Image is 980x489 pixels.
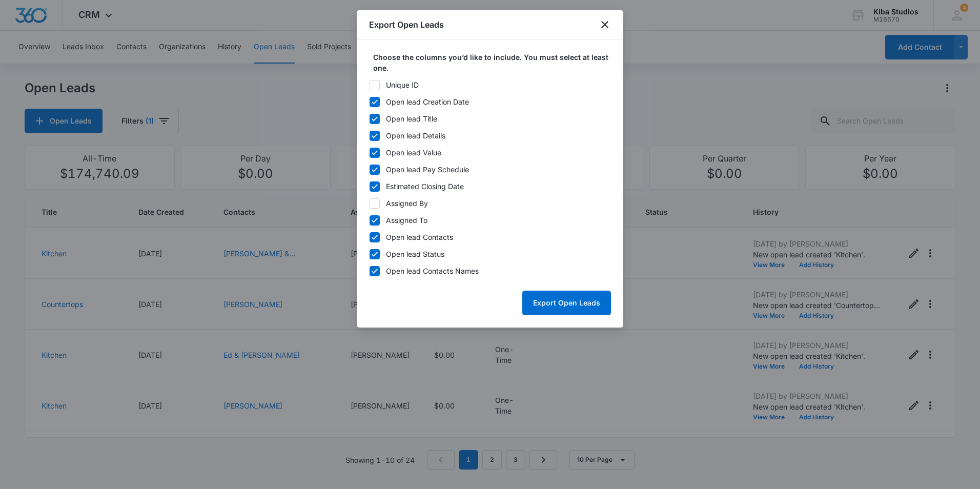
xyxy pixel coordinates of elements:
button: close [599,18,611,31]
div: Unique ID [386,79,419,90]
div: Open lead Title [386,113,437,124]
div: Open lead Creation Date [386,96,469,107]
h1: Export Open Leads [369,18,444,31]
label: Choose the columns you’d like to include. You must select at least one. [373,52,615,73]
div: Assigned To [386,215,427,226]
div: Open lead Pay Schedule [386,164,469,175]
div: Open lead Value [386,147,441,158]
div: Open lead Contacts Names [386,266,479,276]
div: Open lead Contacts [386,232,453,242]
div: Open lead Details [386,130,445,141]
button: Export Open Leads [522,291,611,315]
div: Estimated Closing Date [386,181,464,192]
div: Open lead Status [386,249,444,259]
div: Assigned By [386,198,428,209]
